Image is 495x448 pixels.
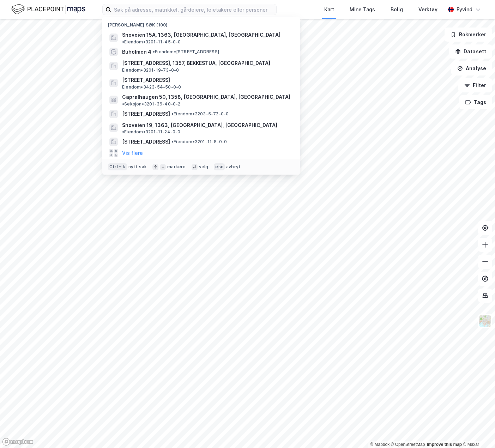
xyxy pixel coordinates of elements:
span: [STREET_ADDRESS] [122,138,170,146]
a: OpenStreetMap [391,442,425,447]
input: Søk på adresse, matrikkel, gårdeiere, leietakere eller personer [111,4,276,15]
div: esc [214,163,225,170]
button: Analyse [451,61,492,75]
a: Improve this map [427,442,462,447]
div: Mine Tags [350,5,375,14]
span: • [171,111,174,116]
div: markere [167,164,186,170]
span: Buholmen 4 [122,48,151,56]
span: Capralhaugen 50, 1358, [GEOGRAPHIC_DATA], [GEOGRAPHIC_DATA] [122,93,290,101]
div: nytt søk [128,164,147,170]
div: Kontrollprogram for chat [460,414,495,448]
div: Bolig [391,5,403,14]
span: [STREET_ADDRESS] [122,76,291,84]
span: Eiendom • 3201-11-24-0-0 [122,129,181,135]
a: Mapbox [370,442,390,447]
span: Snoveien 19, 1363, [GEOGRAPHIC_DATA], [GEOGRAPHIC_DATA] [122,121,277,129]
button: Datasett [449,44,492,59]
span: • [122,39,124,44]
span: • [122,101,124,107]
div: velg [199,164,209,170]
span: Seksjon • 3201-36-40-0-2 [122,101,181,107]
iframe: Chat Widget [460,414,495,448]
div: avbryt [226,164,241,170]
span: Eiendom • 3201-11-45-0-0 [122,39,181,45]
div: Ctrl + k [108,163,127,170]
span: Eiendom • 3201-19-73-0-0 [122,67,179,73]
a: Mapbox homepage [2,438,33,446]
div: Eyvind [457,5,472,14]
img: Z [478,314,492,328]
span: • [171,139,174,144]
div: [PERSON_NAME] søk (100) [102,17,300,29]
button: Tags [459,95,492,109]
span: Eiendom • 3201-11-8-0-0 [171,139,227,145]
span: Eiendom • 3423-54-50-0-0 [122,84,181,90]
span: Eiendom • 3203-5-72-0-0 [171,111,229,117]
div: Verktøy [418,5,437,14]
span: • [122,129,124,134]
span: [STREET_ADDRESS] [122,110,170,118]
span: Snoveien 15A, 1363, [GEOGRAPHIC_DATA], [GEOGRAPHIC_DATA] [122,31,280,39]
button: Vis flere [122,149,143,157]
span: • [153,49,155,54]
span: [STREET_ADDRESS], 1357, BEKKESTUA, [GEOGRAPHIC_DATA] [122,59,291,67]
div: Kart [324,5,334,14]
span: Eiendom • [STREET_ADDRESS] [153,49,219,55]
button: Bokmerker [445,28,492,42]
button: Filter [458,78,492,92]
img: logo.f888ab2527a4732fd821a326f86c7f29.svg [11,3,85,16]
